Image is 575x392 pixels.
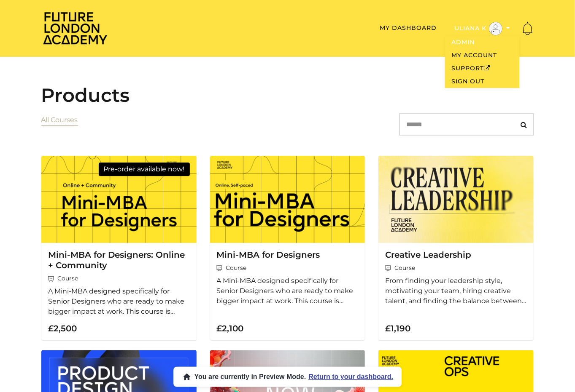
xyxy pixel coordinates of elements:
[484,65,491,71] i: Open in a new window
[48,274,190,283] span: Course
[308,373,393,381] span: Return to your dashboard.
[217,323,244,333] strong: £2,100
[445,36,519,49] a: Admin
[445,62,519,75] a: SupportOpen in a new window
[378,156,534,340] a: Creative Leadership Course From finding your leadership style, motivating your team, hiring creat...
[48,286,190,317] p: A Mini-MBA designed specifically for Senior Designers who are ready to make bigger impact at work...
[452,21,513,36] button: Toggle menu
[41,116,78,124] a: All Courses
[385,250,527,260] h3: Creative Leadership
[385,264,527,272] span: Course
[445,75,519,88] a: Sign Out
[48,250,190,271] h3: Mini-MBA for Designers: Online + Community
[385,323,410,333] strong: £1,190
[99,163,190,176] div: Pre-order available now!
[380,24,437,32] a: My Dashboard
[41,11,109,45] img: Home Page
[385,276,527,306] p: From finding your leadership style, motivating your team, hiring creative talent, and finding the...
[41,84,534,107] h2: Products
[217,250,359,260] h3: Mini-MBA for Designers
[445,49,519,62] a: My Account
[210,156,365,340] a: Mini-MBA for Designers Course A Mini-MBA designed specifically for Senior Designers who are ready...
[217,264,359,272] span: Course
[48,323,77,333] strong: £2,500
[41,113,78,142] nav: Categories
[217,276,359,306] p: A Mini-MBA designed specifically for Senior Designers who are ready to make bigger impact at work...
[173,367,402,387] button: You are currently in Preview Mode.Return to your dashboard.
[41,156,197,340] a: Pre-order available now! Mini-MBA for Designers: Online + Community Course A Mini-MBA designed sp...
